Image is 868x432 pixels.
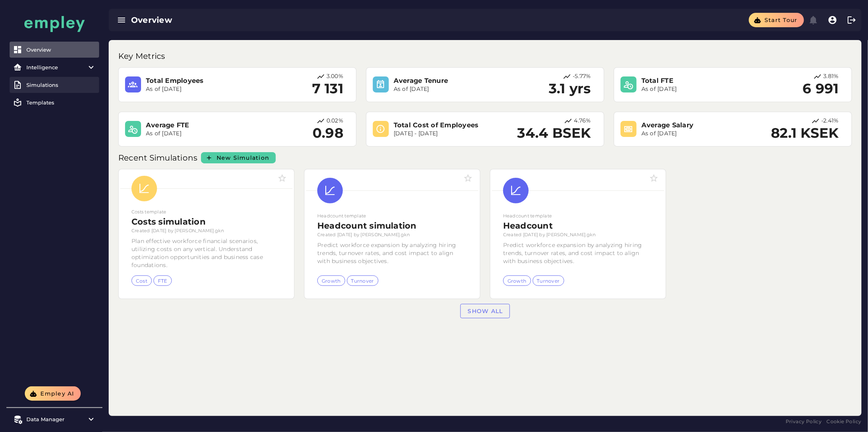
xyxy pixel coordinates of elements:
[326,72,343,81] p: 3.00%
[131,14,440,26] div: Overview
[26,64,82,70] div: Intelligence
[10,94,99,111] a: Templates
[146,121,258,130] h3: Average FTE
[394,85,506,93] p: As of [DATE]
[574,117,591,125] p: 4.76%
[394,76,506,85] h3: Average Tenure
[460,304,510,318] a: Show all
[146,85,258,93] p: As of [DATE]
[10,77,99,93] a: Simulations
[803,81,839,97] h2: 6 991
[641,76,754,85] h3: Total FTE
[313,125,343,141] h2: 0.98
[641,85,754,93] p: As of [DATE]
[26,99,96,106] div: Templates
[771,125,839,141] h2: 82.1 KSEK
[764,16,798,24] span: Start tour
[749,13,804,27] button: Start tour
[216,154,270,161] span: New Simulation
[518,125,591,141] h2: 34.4 BSEK
[10,42,99,58] a: Overview
[312,81,343,97] h2: 7 131
[146,76,258,85] h3: Total Employees
[549,81,591,97] h2: 3.1 yrs
[467,307,503,315] span: Show all
[146,130,258,138] p: As of [DATE]
[827,418,862,426] a: Cookie Policy
[25,386,81,401] button: Empley AI
[40,390,74,397] span: Empley AI
[573,72,591,81] p: -5.77%
[118,50,167,62] p: Key Metrics
[394,121,506,130] h3: Total Cost of Employees
[786,418,822,426] a: Privacy Policy
[118,151,199,164] p: Recent Simulations
[641,130,754,138] p: As of [DATE]
[821,117,839,125] p: -2.41%
[326,117,343,125] p: 0.02%
[26,416,82,422] div: Data Manager
[201,152,276,163] a: New Simulation
[641,121,754,130] h3: Average Salary
[26,46,96,53] div: Overview
[26,82,96,88] div: Simulations
[824,72,839,81] p: 3.81%
[394,130,506,138] p: [DATE] - [DATE]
